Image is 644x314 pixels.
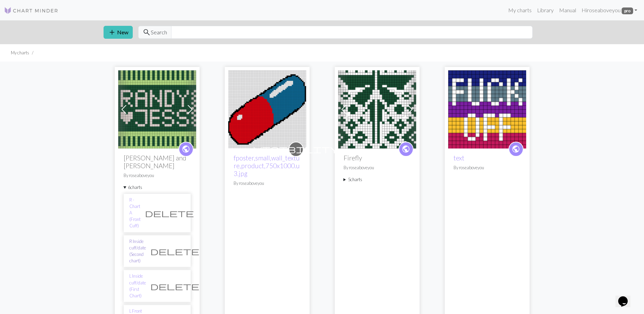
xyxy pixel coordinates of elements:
[182,144,190,154] span: public
[141,207,198,220] button: Delete chart
[448,105,526,112] a: FO
[150,281,199,291] span: delete
[145,208,194,218] span: delete
[129,273,146,299] a: L Inside cuff/date (First Chart)
[11,50,29,56] li: My charts
[338,105,416,112] a: Firefly (body size 8, 22.5 st/4in)
[402,144,410,154] span: public
[534,3,556,17] a: Library
[505,3,534,17] a: My charts
[129,197,141,229] a: R - Chart A (Front Cuff)
[338,70,416,149] img: Firefly (body size 8, 22.5 st/4in)
[622,7,633,14] span: pro
[182,142,190,156] i: public
[615,287,637,307] iframe: chat widget
[512,144,520,154] span: public
[104,26,133,39] button: New
[4,6,58,15] img: Logo
[454,154,464,162] a: text
[228,70,306,149] img: Pill
[254,142,338,156] i: private
[254,144,338,154] span: visibility
[556,3,579,17] a: Manual
[402,142,410,156] i: public
[118,105,196,112] a: R - Chart A (Front Cuff)
[448,70,526,149] img: FO
[344,164,411,171] p: By roseaboveyou
[124,154,191,170] h2: [PERSON_NAME] and [PERSON_NAME]
[124,184,191,191] summary: 6charts
[509,142,523,157] a: public
[118,70,196,149] img: R - Chart A (Front Cuff)
[146,280,204,293] button: Delete chart
[344,176,411,183] summary: 5charts
[151,28,167,36] span: Search
[512,142,520,156] i: public
[143,28,151,37] span: search
[124,172,191,179] p: By roseaboveyou
[234,154,300,177] a: fposter,small,wall_texture,product,750x1000.u3.jpg
[129,238,146,264] a: R Inside cuff/date (Second chart)
[579,3,640,17] a: Hiroseaboveyou pro
[228,105,306,112] a: Pill
[108,28,116,37] span: add
[179,142,194,157] a: public
[234,180,301,187] p: By roseaboveyou
[399,142,413,157] a: public
[344,154,411,162] h2: Firefly
[454,164,521,171] p: By roseaboveyou
[146,245,204,258] button: Delete chart
[150,246,199,256] span: delete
